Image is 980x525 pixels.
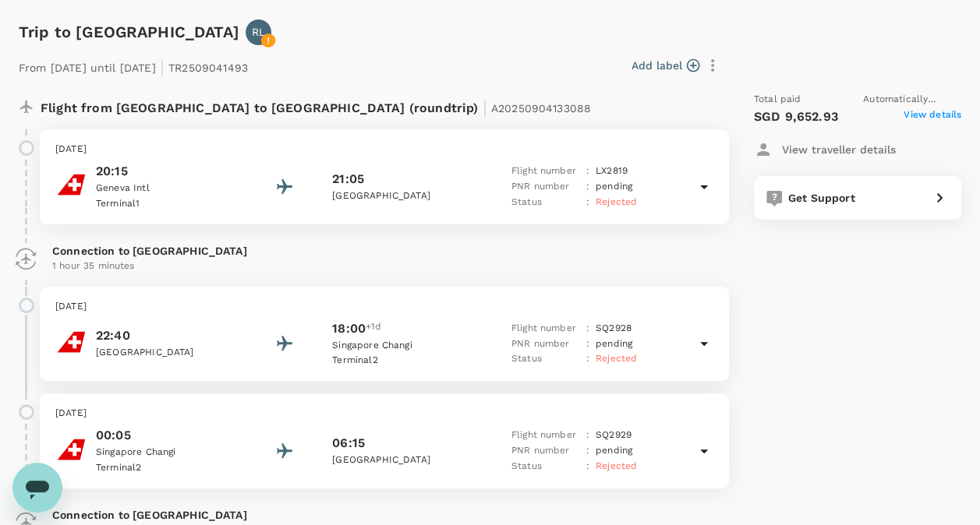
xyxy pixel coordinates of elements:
[596,336,632,352] p: pending
[96,196,236,212] p: Terminal 1
[596,196,637,207] span: Rejected
[596,164,628,179] p: LX 2819
[55,299,713,315] p: [DATE]
[863,92,961,107] span: Automatically rejected by system
[511,321,580,336] p: Flight number
[586,336,589,352] p: :
[332,453,472,468] p: [GEOGRAPHIC_DATA]
[754,107,838,126] p: SGD 9,652.93
[332,434,365,453] p: 06:15
[586,443,589,459] p: :
[782,142,896,157] p: View traveller details
[52,259,716,274] p: 1 hour 35 minutes
[511,443,580,459] p: PNR number
[586,164,589,179] p: :
[96,162,236,181] p: 20:15
[511,164,580,179] p: Flight number
[586,195,589,210] p: :
[332,170,364,189] p: 21:05
[96,326,236,345] p: 22:40
[586,179,589,195] p: :
[96,445,236,460] p: Singapore Changi
[19,51,248,79] p: From [DATE] until [DATE] TR2509041493
[596,443,632,459] p: pending
[252,24,265,40] p: RL
[12,463,62,513] iframe: Button to launch messaging window
[55,142,713,157] p: [DATE]
[596,321,632,336] p: SQ 2928
[52,243,716,259] p: Connection to [GEOGRAPHIC_DATA]
[332,189,472,204] p: [GEOGRAPHIC_DATA]
[332,338,472,354] p: Singapore Changi
[511,428,580,443] p: Flight number
[19,19,239,44] h6: Trip to [GEOGRAPHIC_DATA]
[332,353,472,368] p: Terminal 2
[366,319,381,338] span: +1d
[632,58,699,73] button: Add label
[586,321,589,336] p: :
[160,56,165,78] span: |
[52,507,716,523] p: Connection to [GEOGRAPHIC_DATA]
[96,181,236,196] p: Geneva Intl
[586,428,589,443] p: :
[511,195,580,210] p: Status
[586,459,589,474] p: :
[596,179,632,195] p: pending
[491,102,591,115] span: A20250904133088
[55,326,87,358] img: SWISS
[596,460,637,471] span: Rejected
[96,426,236,445] p: 00:05
[55,406,713,421] p: [DATE]
[586,351,589,367] p: :
[55,434,87,465] img: SWISS
[96,460,236,476] p: Terminal 2
[904,107,961,126] span: View details
[754,136,896,164] button: View traveller details
[511,351,580,367] p: Status
[332,319,366,338] p: 18:00
[41,92,591,120] p: Flight from [GEOGRAPHIC_DATA] to [GEOGRAPHIC_DATA] (roundtrip)
[96,345,236,361] p: [GEOGRAPHIC_DATA]
[754,92,801,107] span: Total paid
[55,169,87,200] img: SWISS
[511,459,580,474] p: Status
[596,428,632,443] p: SQ 2929
[788,192,855,204] span: Get Support
[482,97,486,118] span: |
[511,179,580,195] p: PNR number
[511,336,580,352] p: PNR number
[596,353,637,364] span: Rejected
